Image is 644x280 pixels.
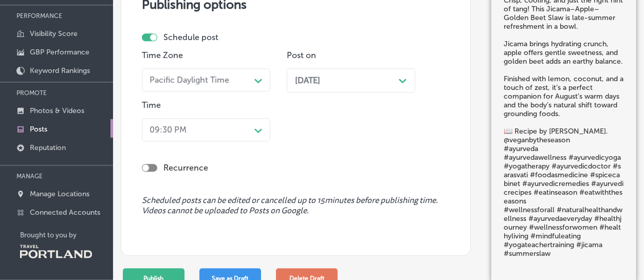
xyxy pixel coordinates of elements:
p: GBP Performance [30,48,89,57]
img: Travel Portland [20,245,92,258]
p: Brought to you by [20,231,113,239]
p: Visibility Score [30,29,78,38]
p: Post on [287,50,415,60]
label: Schedule post [163,32,218,42]
p: Photos & Videos [30,106,84,115]
p: Manage Locations [30,190,89,198]
p: Posts [30,125,47,134]
label: Recurrence [163,163,208,173]
span: Scheduled posts can be edited or cancelled up to 15 minutes before publishing time. Videos cannot... [142,196,450,215]
p: Connected Accounts [30,208,100,217]
p: Reputation [30,143,66,152]
span: [DATE] [295,76,320,85]
div: 09:30 PM [150,125,187,135]
p: Time Zone [142,50,270,60]
p: Keyword Rankings [30,66,90,75]
p: Time [142,100,270,110]
div: Pacific Daylight Time [150,75,229,85]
